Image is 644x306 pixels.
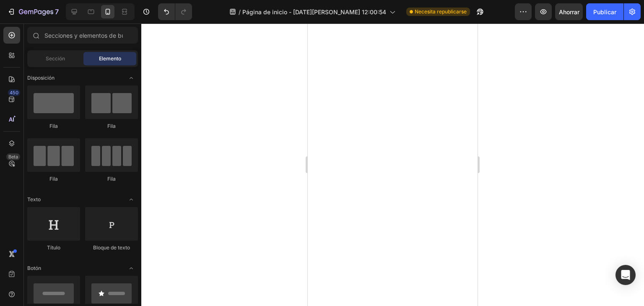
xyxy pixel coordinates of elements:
[3,3,62,20] button: 7
[46,55,65,62] font: Sección
[27,75,55,81] font: Disposición
[555,3,583,20] button: Ahorrar
[47,244,60,251] font: Título
[99,55,121,62] font: Elemento
[125,193,138,206] span: Abrir con palanca
[27,196,41,202] font: Texto
[27,27,138,44] input: Secciones y elementos de búsqueda
[125,71,138,85] span: Abrir con palanca
[125,262,138,275] span: Abrir con palanca
[615,265,636,285] div: Abrir Intercom Messenger
[158,3,192,20] div: Deshacer/Rehacer
[10,90,18,96] font: 450
[415,8,467,15] font: Necesita republicarse
[107,176,116,182] font: Fila
[93,244,130,251] font: Bloque de texto
[8,154,18,160] font: Beta
[107,123,116,129] font: Fila
[593,8,616,16] font: Publicar
[49,123,58,129] font: Fila
[586,3,623,20] button: Publicar
[242,8,386,16] font: Página de inicio - [DATE][PERSON_NAME] 12:00:54
[27,265,41,271] font: Botón
[49,176,58,182] font: Fila
[239,8,241,16] font: /
[308,23,478,306] iframe: Área de diseño
[55,8,59,16] font: 7
[559,8,579,16] font: Ahorrar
